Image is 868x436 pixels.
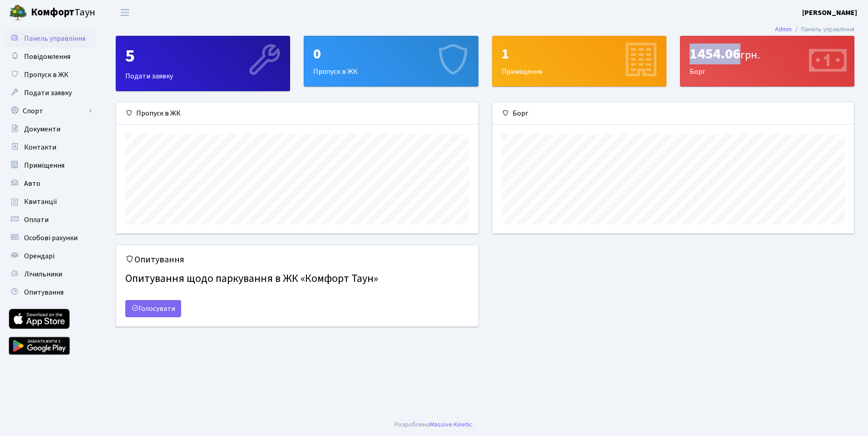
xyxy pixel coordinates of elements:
[116,36,290,91] div: Подати заявку
[125,45,281,67] div: 5
[5,265,95,283] a: Лічильники
[690,45,845,63] div: 1454.06
[24,124,60,134] span: Документи
[116,102,478,125] div: Пропуск в ЖК
[792,24,854,34] li: Панель управління
[24,70,69,80] span: Пропуск в ЖК
[313,45,469,63] div: 0
[5,84,95,102] a: Подати заявку
[304,36,478,86] div: Пропуск в ЖК
[5,211,95,229] a: Оплати
[24,269,62,279] span: Лічильники
[304,36,478,87] a: 0Пропуск в ЖК
[24,52,70,62] span: Повідомлення
[5,156,95,174] a: Приміщення
[31,5,74,19] b: Комфорт
[5,247,95,265] a: Орендарі
[502,45,657,63] div: 1
[24,251,54,261] span: Орендарі
[24,197,57,207] span: Квитанції
[493,36,666,86] div: Приміщення
[24,142,56,152] span: Контакти
[5,29,95,48] a: Панель управління
[24,287,64,297] span: Опитування
[31,5,95,20] span: Таун
[681,36,854,86] div: Борг
[113,5,136,20] button: Переключити навігацію
[775,24,792,34] a: Admin
[116,36,290,91] a: 5Подати заявку
[5,193,95,211] a: Квитанції
[740,47,760,63] span: грн.
[24,34,85,44] span: Панель управління
[24,215,49,225] span: Оплати
[5,229,95,247] a: Особові рахунки
[5,48,95,66] a: Повідомлення
[24,179,40,189] span: Авто
[5,120,95,138] a: Документи
[125,254,469,265] h5: Опитування
[24,233,78,243] span: Особові рахунки
[5,138,95,156] a: Контакти
[493,102,854,125] div: Борг
[125,269,469,289] h4: Опитування щодо паркування в ЖК «Комфорт Таун»
[5,283,95,301] a: Опитування
[125,300,181,317] a: Голосувати
[802,8,857,18] b: [PERSON_NAME]
[395,420,473,430] div: .
[5,102,95,120] a: Спорт
[5,66,95,84] a: Пропуск в ЖК
[802,7,857,18] a: [PERSON_NAME]
[9,4,27,22] img: logo.png
[24,88,72,98] span: Подати заявку
[395,420,430,429] a: Розроблено
[430,420,472,429] a: Massive Kinetic
[492,36,666,87] a: 1Приміщення
[24,160,64,170] span: Приміщення
[5,174,95,193] a: Авто
[761,20,868,39] nav: breadcrumb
